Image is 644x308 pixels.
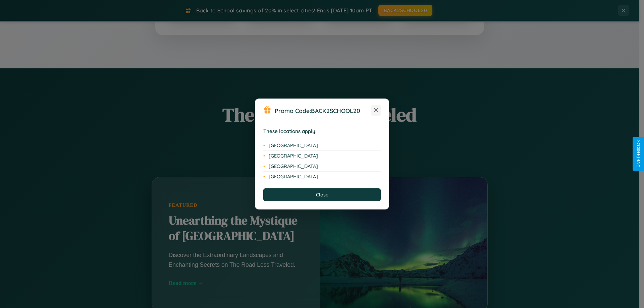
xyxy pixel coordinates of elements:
li: [GEOGRAPHIC_DATA] [263,140,381,151]
b: BACK2SCHOOL20 [311,107,360,114]
li: [GEOGRAPHIC_DATA] [263,161,381,172]
div: Give Feedback [636,140,641,168]
strong: These locations apply: [263,128,317,134]
h3: Promo Code: [275,107,371,114]
li: [GEOGRAPHIC_DATA] [263,172,381,182]
button: Close [263,188,381,201]
li: [GEOGRAPHIC_DATA] [263,151,381,161]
